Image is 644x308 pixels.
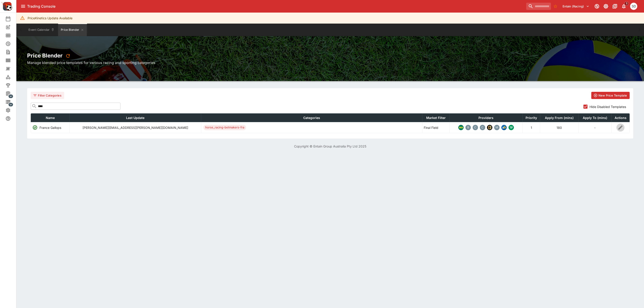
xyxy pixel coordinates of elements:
[422,114,449,122] th: Market Filter
[487,125,492,130] div: colossalbet
[5,33,18,38] div: Meetings
[41,115,60,121] span: Name
[501,125,507,130] div: sportsbet
[27,52,633,60] h2: Price Blender
[630,3,637,10] div: Stuart Dibb
[465,125,471,130] div: betmakers_feed
[480,125,485,130] div: chrysos_pk
[624,1,629,6] span: 1
[39,125,61,130] p: France Gallops
[26,24,57,36] button: Event Calendar
[19,2,27,10] button: open drawer
[5,83,18,88] div: Tournaments
[5,74,18,80] div: Categories
[5,66,18,71] div: Nexus Entities
[593,2,601,10] button: Connected to PK
[602,2,610,10] button: Toggle light/dark mode
[611,114,629,122] th: Actions
[473,125,478,130] div: chrysos
[450,114,523,122] th: Providers
[494,125,500,130] div: margin_decay
[540,114,578,122] th: Apply From (mins)
[591,92,630,99] button: New Price Template
[64,52,72,60] button: refresh
[203,125,246,130] span: horse_racing-betmakers-fra
[560,3,592,10] button: Select Tenant
[32,125,38,130] svg: Template enabled
[16,144,644,149] p: Copyright © Entain Group Australia Pty Ltd 2025
[523,122,540,133] td: 1
[616,123,624,132] button: Edit
[620,2,628,10] button: Notifications
[201,114,422,122] th: Categories
[611,2,619,10] button: Documentation
[27,60,633,65] h6: Manage blended price templates for various racing and sporting categories
[552,3,559,10] button: No Bookmarks
[5,49,18,55] div: Search
[589,104,626,109] span: Hide Disabled Templates
[578,114,611,122] th: Apply To (mins)
[5,41,18,46] div: Futures
[70,114,201,122] th: Last Update
[487,125,492,130] img: colossalbet.png
[509,125,514,130] div: tab_vic_fixed
[578,122,611,133] td: -
[31,92,64,99] button: Filter Categories
[629,1,639,11] button: Stuart Dibb
[27,4,524,9] div: Trading Console
[5,58,18,63] div: Template Search
[5,99,18,105] div: Infrastructure
[523,114,540,122] th: Priority
[501,125,507,130] img: sportsbet.png
[5,116,18,121] div: Help & Support
[5,24,18,30] div: New Event
[5,108,18,113] div: System Settings
[31,113,630,133] table: simple table
[5,91,18,96] div: Management
[58,24,87,36] button: Price Blender
[5,16,18,22] div: Event Calendar
[71,125,200,130] p: 2025-09-23 08:37:33 +10:00
[458,125,464,130] img: bet365.png
[28,14,72,22] div: PriceKinetics Update Available
[540,122,578,133] td: 180
[1,1,12,12] img: PriceKinetics Logo
[509,125,514,130] img: victab.png
[526,3,551,10] input: search
[458,125,464,130] div: bet365
[422,122,449,133] td: Final Field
